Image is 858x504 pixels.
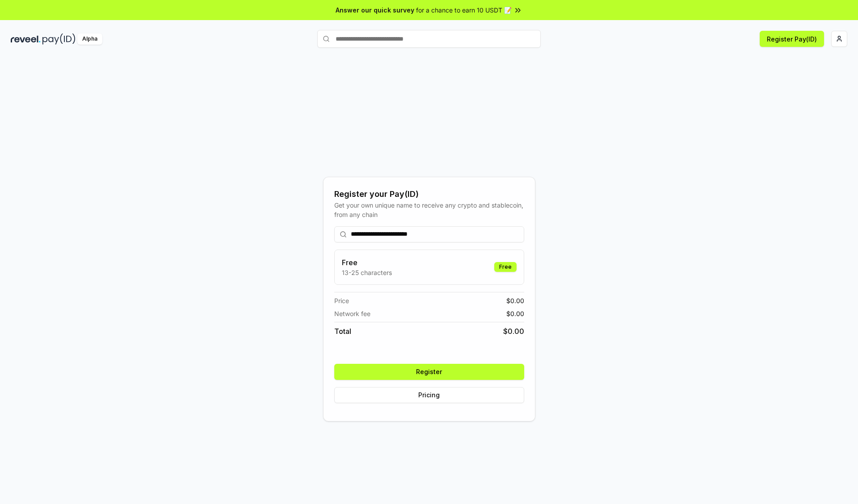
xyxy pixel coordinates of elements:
[342,257,392,268] h3: Free
[334,326,351,337] span: Total
[506,296,524,305] span: $ 0.00
[11,33,41,45] img: reveel_dark
[334,200,524,219] div: Get your own unique name to receive any crypto and stablecoin, from any chain
[416,5,512,15] span: for a chance to earn 10 USDT 📝
[334,309,370,318] span: Network fee
[334,387,524,403] button: Pricing
[760,31,824,47] button: Register Pay(ID)
[334,296,349,305] span: Price
[506,309,524,318] span: $ 0.00
[494,262,517,272] div: Free
[42,33,76,45] img: pay_id
[336,5,414,15] span: Answer our quick survey
[77,33,102,45] div: Alpha
[342,268,392,277] p: 13-25 characters
[334,364,524,380] button: Register
[503,326,524,337] span: $ 0.00
[334,188,524,200] div: Register your Pay(ID)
